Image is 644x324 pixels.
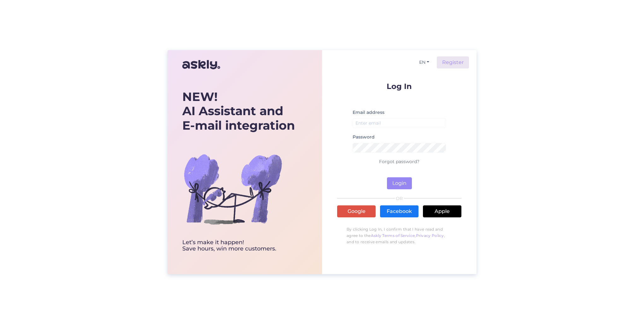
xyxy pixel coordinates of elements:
img: bg-askly [182,138,283,239]
a: Askly Terms of Service [371,233,415,238]
label: Email address [353,109,384,116]
b: NEW! [182,89,218,104]
p: By clicking Log In, I confirm that I have read and agree to the , , and to receive emails and upd... [337,223,461,248]
div: AI Assistant and E-mail integration [182,90,295,133]
img: Askly [182,57,220,72]
input: Enter email [353,118,446,128]
a: Forgot password? [379,159,419,164]
a: Facebook [380,205,419,217]
p: Log In [337,82,461,90]
a: Apple [423,205,461,217]
span: OR [395,196,404,201]
a: Register [437,56,469,68]
a: Google [337,205,376,217]
button: EN [417,58,432,67]
div: Let’s make it happen! Save hours, win more customers. [182,239,295,252]
label: Password [353,134,375,140]
a: Privacy Policy [416,233,444,238]
button: Login [387,177,412,189]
